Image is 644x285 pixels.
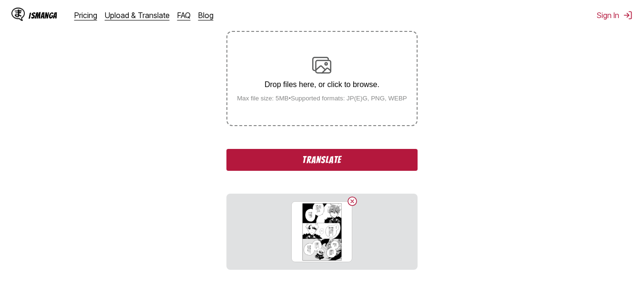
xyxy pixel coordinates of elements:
[623,10,633,20] img: Sign out
[105,10,170,20] a: Upload & Translate
[177,10,191,20] a: FAQ
[29,11,57,20] div: IsManga
[226,149,417,171] button: Translate
[11,8,25,21] img: IsManga Logo
[229,80,415,89] p: Drop files here, or click to browse.
[198,10,214,20] a: Blog
[229,95,415,102] small: Max file size: 5MB • Supported formats: JP(E)G, PNG, WEBP
[347,196,358,207] button: Delete image
[597,10,633,20] button: Sign In
[74,10,97,20] a: Pricing
[11,8,74,23] a: IsManga LogoIsManga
